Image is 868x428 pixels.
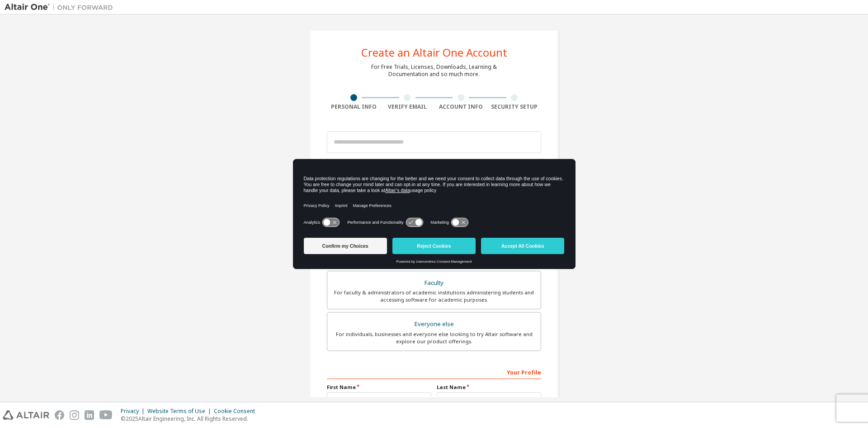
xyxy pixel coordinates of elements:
div: Create an Altair One Account [361,47,507,58]
div: Verify Email [381,103,434,111]
div: For individuals, businesses and everyone else looking to try Altair software and explore our prod... [333,331,535,345]
div: Personal Info [327,103,381,111]
div: Everyone else [333,318,535,331]
div: For Free Trials, Licenses, Downloads, Learning & Documentation and so much more. [371,63,497,78]
div: Website Terms of Use [147,408,214,415]
img: facebook.svg [55,410,64,420]
label: First Name [327,384,431,391]
div: Faculty [333,277,535,289]
div: Privacy [121,408,147,415]
img: altair_logo.svg [3,410,49,420]
div: Cookie Consent [214,408,260,415]
div: Account Info [434,103,488,111]
img: instagram.svg [70,410,79,420]
img: Altair One [5,3,118,12]
div: Your Profile [327,365,541,379]
label: Last Name [437,384,541,391]
div: For faculty & administrators of academic institutions administering students and accessing softwa... [333,289,535,303]
img: linkedin.svg [85,410,94,420]
p: © 2025 Altair Engineering, Inc. All Rights Reserved. [121,415,260,423]
div: Security Setup [488,103,542,111]
img: youtube.svg [99,410,113,420]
